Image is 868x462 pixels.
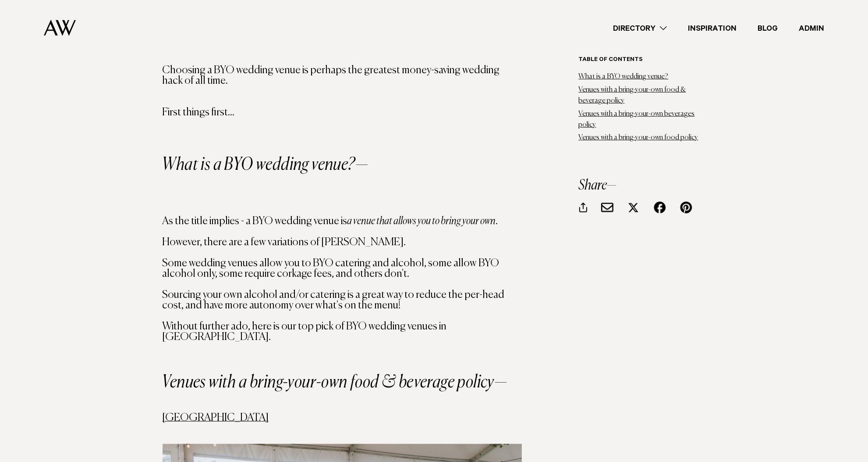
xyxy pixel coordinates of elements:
[163,65,522,86] h4: Choosing a BYO wedding venue is perhaps the greatest money-saving wedding hack of all time.
[163,216,522,353] h4: As the title implies - a BYO wedding venue is . However, there are a few variations of [PERSON_NA...
[163,139,522,174] h2: What is a BYO wedding venue?
[677,22,747,34] a: Inspiration
[579,73,669,80] a: What is a BYO wedding venue?
[44,20,76,36] img: Auckland Weddings Logo
[788,22,835,34] a: Admin
[579,86,686,104] a: Venues with a bring-your-own food & beverage policy
[602,22,677,34] a: Directory
[579,179,706,193] h3: Share
[579,134,698,141] a: Venues with a bring-your-own food policy
[163,412,269,423] a: [GEOGRAPHIC_DATA]
[163,107,522,118] h4: First things first...
[579,111,695,129] a: Venues with a bring-your-own beverages policy
[163,374,522,391] h2: Venues with a bring-your-own food & beverage policy
[747,22,788,34] a: Blog
[347,216,496,226] em: a venue that allows you to bring your own
[579,56,706,64] h6: Table of contents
